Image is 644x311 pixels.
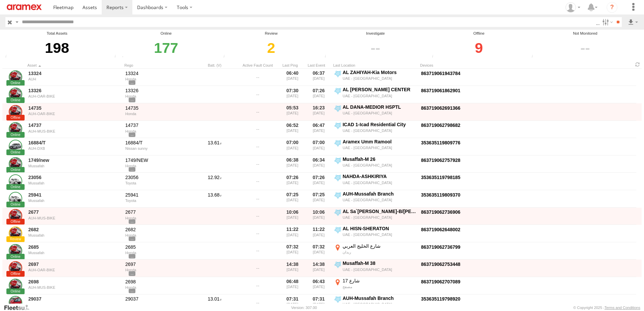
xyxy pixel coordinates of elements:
[125,268,191,272] div: Honda
[607,2,617,13] i: ?
[28,140,121,146] a: 16884/T
[421,192,460,198] a: Click to View Device Details
[343,76,416,81] div: UAE - [GEOGRAPHIC_DATA]
[3,36,111,60] div: 198
[323,36,428,60] div: Click to filter by Investigate
[343,139,416,145] div: Aramex Umm Ramool
[28,77,121,81] div: AUH
[281,226,304,242] div: 11:22 [DATE]
[343,128,416,133] div: UAE - [GEOGRAPHIC_DATA]
[125,157,191,163] div: 1749/NEW
[28,129,121,133] div: AUH-MUS-BIKE
[281,156,304,172] div: 06:38 [DATE]
[124,63,192,68] div: Click to Sort
[430,55,440,60] div: Assets that have not communicated at least once with the server in the last 48hrs
[343,191,416,197] div: AUH-Mussafah Branch
[333,122,417,138] label: Click to View Event Location
[129,167,135,172] span: View Asset Details to show all tags
[333,191,417,207] label: Click to View Event Location
[129,98,135,102] span: View Asset Details to show all tags
[281,173,304,189] div: 07:26 [DATE]
[430,31,528,36] div: Offline
[129,133,135,137] span: View Asset Details to show all tags
[421,175,460,180] a: Click to View Device Details
[307,260,330,276] div: 14:38 [DATE]
[9,174,22,188] a: Click to View Asset Details
[112,55,123,60] div: Number of assets that have communicated at least once in the last 6hrs
[125,112,191,116] div: Honda
[573,306,640,310] div: © Copyright 2025 -
[28,181,121,185] div: Mussafah
[343,122,416,128] div: ICAD 1-Icad Residential City
[28,122,121,128] a: 14737
[343,208,416,214] div: AL Sa`[PERSON_NAME]-B/[PERSON_NAME] S/M
[421,158,460,163] a: Click to View Device Details
[28,199,121,203] div: Mussafah
[333,173,417,189] label: Click to View Event Location
[281,87,304,103] div: 07:30 [DATE]
[563,2,583,12] div: Mohammedazath Nainamohammed
[307,69,330,85] div: 06:37 [DATE]
[281,122,304,138] div: 06:52 [DATE]
[343,94,416,98] div: UAE - [GEOGRAPHIC_DATA]
[421,296,460,302] a: Click to View Device Details
[9,227,22,240] a: Click to View Asset Details
[27,63,122,68] div: Click to Sort
[28,227,121,233] a: 2682
[28,164,121,168] div: Mussafah
[125,146,191,150] div: Nissan sunny
[125,192,191,198] div: 25941
[28,209,121,215] a: 2677
[307,63,330,68] div: Click to Sort
[343,215,416,220] div: UAE - [GEOGRAPHIC_DATA]
[194,173,235,189] div: 12.92
[28,244,121,250] a: 2685
[421,123,460,128] a: Click to View Device Details
[9,296,22,309] a: Click to View Asset Details
[307,278,330,294] div: 06:43 [DATE]
[281,63,304,68] div: Click to Sort
[9,70,22,84] a: Click to View Asset Details
[129,254,135,258] span: View Asset Details to show all tags
[307,156,330,172] div: 06:34 [DATE]
[307,87,330,103] div: 07:26 [DATE]
[9,122,22,136] a: Click to View Asset Details
[125,140,191,146] div: 16884/T
[9,105,22,118] a: Click to View Asset Details
[281,104,304,120] div: 05:53 [DATE]
[125,181,191,185] div: Toyota
[125,216,191,220] div: Honda
[237,63,278,68] div: Active Fault Count
[9,279,22,292] a: Click to View Asset Details
[28,192,121,198] a: 25941
[430,36,528,60] div: Click to filter by Offline
[333,63,417,68] div: Last Location
[28,279,121,285] a: 2698
[291,306,317,310] div: Version: 307.00
[333,226,417,242] label: Click to View Event Location
[307,173,330,189] div: 07:26 [DATE]
[125,233,191,237] div: Honda
[7,4,42,10] img: aramex-logo.svg
[281,69,304,85] div: 06:40 [DATE]
[343,111,416,115] div: UAE - [GEOGRAPHIC_DATA]
[125,174,191,180] div: 23056
[222,55,232,60] div: Assets that have not communicated at least once with the server in the last 6hrs
[194,191,235,207] div: 13.68
[3,31,111,36] div: Total Assets
[343,284,416,289] div: مصفح
[281,278,304,294] div: 06:48 [DATE]
[9,244,22,257] a: Click to View Asset Details
[281,260,304,276] div: 14:38 [DATE]
[28,105,121,111] a: 14735
[307,208,330,224] div: 10:06 [DATE]
[307,139,330,155] div: 07:00 [DATE]
[125,122,191,128] div: 14737
[14,17,20,27] label: Search Query
[9,192,22,205] a: Click to View Asset Details
[281,243,304,259] div: 07:32 [DATE]
[343,180,416,185] div: UAE - [GEOGRAPHIC_DATA]
[125,303,191,307] div: Toyota
[9,261,22,275] a: Click to View Asset Details
[530,55,540,60] div: The health of these assets types is not monitored.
